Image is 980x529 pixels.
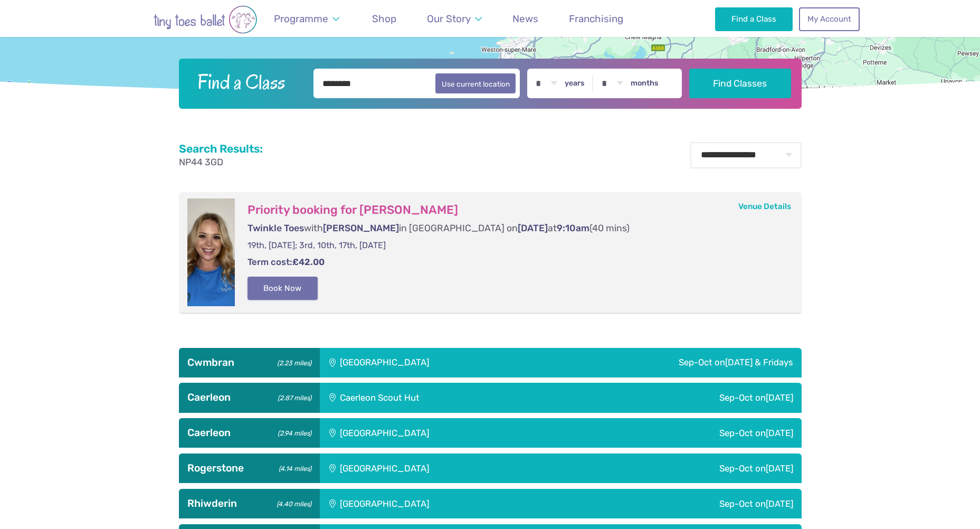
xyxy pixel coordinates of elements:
span: Franchising [569,13,623,25]
a: Open this area in Google Maps (opens a new window) [3,79,37,92]
span: [DATE] [766,428,793,438]
div: [GEOGRAPHIC_DATA] [320,454,592,483]
span: 9:10am [557,223,589,233]
p: Term cost: [248,256,781,269]
span: [DATE] [766,392,793,403]
h3: Rhiwderin [187,497,311,510]
span: [DATE] [518,223,548,233]
a: News [508,6,544,31]
div: [GEOGRAPHIC_DATA] [320,418,592,448]
small: (4.14 miles) [275,462,311,473]
button: Use current location [435,73,516,93]
div: Sep-Oct on [592,489,802,518]
h3: Priority booking for [PERSON_NAME] [248,203,781,218]
small: (2.94 miles) [274,427,311,438]
div: [GEOGRAPHIC_DATA] [320,348,548,377]
a: Find a Class [715,7,793,31]
a: My Account [799,7,859,31]
small: (4.40 miles) [273,497,311,508]
div: Sep-Oct on [592,418,802,448]
button: Find Classes [689,69,791,98]
span: [DATE] [766,498,793,509]
span: Shop [372,13,396,25]
h3: Caerleon [187,391,311,404]
a: Venue Details [738,202,791,211]
small: (2.23 miles) [273,356,311,367]
span: [DATE] [766,463,793,474]
img: tiny toes ballet [121,5,290,34]
a: Our Story [422,6,487,31]
small: (2.87 miles) [274,391,311,402]
span: [DATE] & Fridays [725,357,793,367]
p: NP44 3GD [179,156,263,169]
h3: Rogerstone [187,462,311,475]
img: Google [3,79,37,92]
strong: £42.00 [292,257,325,267]
span: [PERSON_NAME] [323,223,399,233]
div: Sep-Oct on [592,454,802,483]
p: with in [GEOGRAPHIC_DATA] on at (40 mins) [248,222,781,235]
div: Sep-Oct on [582,383,802,412]
div: Caerleon Scout Hut [320,383,582,412]
div: [GEOGRAPHIC_DATA] [320,489,592,518]
p: 19th, [DATE]; 3rd, 10th, 17th, [DATE] [248,240,781,251]
label: months [631,79,659,88]
h3: Caerleon [187,427,311,439]
a: Franchising [564,6,629,31]
h2: Find a Class [189,69,306,95]
span: Our Story [427,13,471,25]
button: Book Now [248,277,318,300]
span: News [512,13,538,25]
span: Programme [274,13,328,25]
a: Programme [269,6,345,31]
a: Shop [367,6,402,31]
div: Sep-Oct on [548,348,802,377]
h2: Search Results: [179,142,263,156]
span: Twinkle Toes [248,223,304,233]
label: years [565,79,585,88]
h3: Cwmbran [187,356,311,369]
